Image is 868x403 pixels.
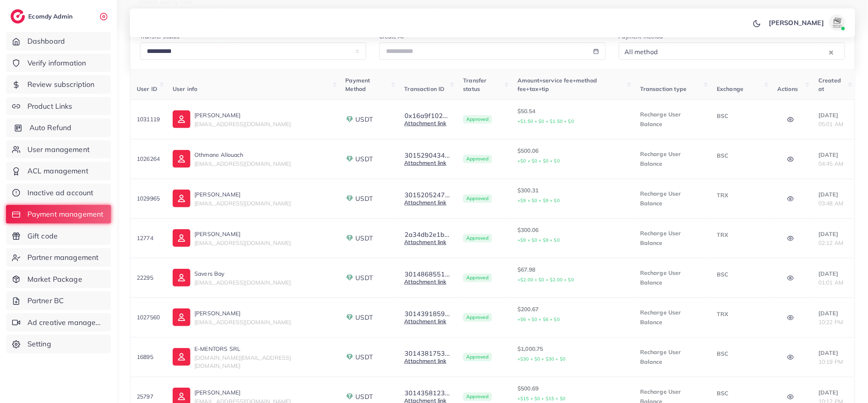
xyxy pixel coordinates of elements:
[818,110,848,120] p: [DATE]
[194,150,291,160] p: Othmane Allouach
[517,277,574,283] small: +$2.00 + $0 + $2.00 + $0
[818,308,848,318] p: [DATE]
[404,270,450,278] button: 3014868551...
[517,344,627,364] p: $1,000.75
[818,190,848,199] p: [DATE]
[194,110,291,120] p: [PERSON_NAME]
[818,239,843,247] span: 02:12 AM
[463,155,492,164] span: Approved
[27,252,99,263] span: Partner management
[463,115,492,124] span: Approved
[194,319,291,326] span: [EMAIL_ADDRESS][DOMAIN_NAME]
[356,273,373,283] span: USDT
[137,85,157,93] span: User ID
[818,358,843,365] span: 10:19 PM
[28,13,75,20] h2: Ecomdy Admin
[27,231,58,241] span: Gift code
[173,348,190,366] img: ic-user-info.36bf1079.svg
[777,85,798,93] span: Actions
[346,274,354,282] img: payment
[717,151,764,160] p: BSC
[404,120,446,127] a: Attachment link
[194,388,291,397] p: [PERSON_NAME]
[829,15,845,31] img: avatar
[27,317,105,328] span: Ad creative management
[194,120,291,128] span: [EMAIL_ADDRESS][DOMAIN_NAME]
[517,396,565,401] small: +$15 + $0 + $15 + $0
[517,316,560,322] small: +$6 + $0 + $6 + $0
[717,388,764,398] p: BSC
[137,114,160,124] p: 1031119
[173,190,190,207] img: ic-user-info.36bf1079.svg
[404,191,450,198] button: 3015205247...
[6,184,111,202] a: Inactive ad account
[346,115,354,123] img: payment
[517,158,560,164] small: +$0 + $0 + $0 + $0
[194,229,291,239] p: [PERSON_NAME]
[660,46,827,58] input: Search for option
[27,274,82,285] span: Market Package
[818,319,843,326] span: 10:22 PM
[27,166,88,176] span: ACL management
[346,194,354,203] img: payment
[764,15,849,31] a: [PERSON_NAME]avatar
[6,291,111,310] a: Partner BC
[404,389,450,397] button: 3014358123...
[6,118,111,137] a: Auto Refund
[404,152,450,159] button: 3015290434...
[404,310,450,317] button: 3014391859...
[818,160,843,167] span: 04:45 AM
[517,198,560,203] small: +$9 + $0 + $9 + $0
[404,238,446,246] a: Attachment link
[346,392,354,401] img: payment
[194,354,291,369] span: [DOMAIN_NAME][EMAIL_ADDRESS][DOMAIN_NAME]
[27,188,94,198] span: Inactive ad account
[173,85,197,93] span: User info
[717,190,764,200] p: TRX
[818,269,848,279] p: [DATE]
[6,227,111,245] a: Gift code
[356,115,373,124] span: USDT
[717,309,764,319] p: TRX
[717,111,764,121] p: BSC
[356,352,373,362] span: USDT
[818,388,848,397] p: [DATE]
[194,239,291,247] span: [EMAIL_ADDRESS][DOMAIN_NAME]
[137,392,160,401] p: 25797
[27,295,64,306] span: Partner BC
[27,101,73,112] span: Product Links
[6,162,111,180] a: ACL management
[27,36,65,46] span: Dashboard
[27,339,51,349] span: Setting
[194,190,291,199] p: [PERSON_NAME]
[404,350,450,357] button: 3014381753...
[463,313,492,322] span: Approved
[717,85,743,93] span: Exchange
[463,194,492,203] span: Approved
[404,199,446,206] a: Attachment link
[619,42,845,60] div: Search for option
[517,118,574,124] small: +$1.50 + $0 + $1.50 + $0
[818,279,843,286] span: 01:01 AM
[517,237,560,243] small: +$9 + $0 + $9 + $0
[818,77,841,92] span: Created at
[818,120,843,128] span: 05:01 AM
[137,312,160,322] p: 1027560
[27,144,90,155] span: User management
[356,313,373,322] span: USDT
[640,228,704,248] p: Recharge User Balance
[27,58,86,68] span: Verify information
[517,106,627,126] p: $50.54
[194,160,291,167] span: [EMAIL_ADDRESS][DOMAIN_NAME]
[463,234,492,243] span: Approved
[173,308,190,326] img: ic-user-info.36bf1079.svg
[404,85,444,93] span: Transaction ID
[173,229,190,247] img: ic-user-info.36bf1079.svg
[6,32,111,51] a: Dashboard
[717,230,764,240] p: TRX
[463,77,486,92] span: Transfer status
[356,154,373,164] span: USDT
[194,308,291,318] p: [PERSON_NAME]
[6,313,111,332] a: Ad creative management
[6,54,111,72] a: Verify information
